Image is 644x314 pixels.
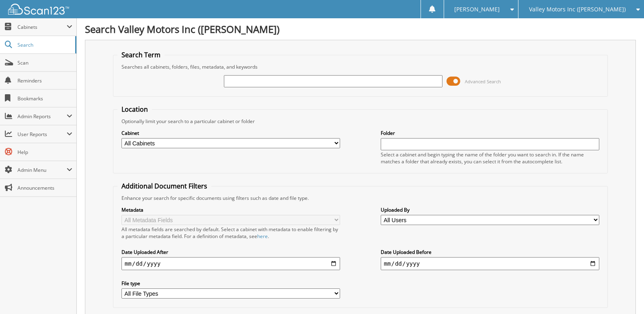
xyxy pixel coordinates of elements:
[17,131,67,138] span: User Reports
[17,149,72,156] span: Help
[117,105,152,114] legend: Location
[381,206,599,213] label: Uploaded By
[117,182,211,191] legend: Additional Document Filters
[465,78,501,84] span: Advanced Search
[381,257,599,270] input: end
[454,7,500,12] span: [PERSON_NAME]
[603,275,644,314] iframe: Chat Widget
[117,63,603,70] div: Searches all cabinets, folders, files, metadata, and keywords
[381,151,599,165] div: Select a cabinet and begin typing the name of the folder you want to search in. If the name match...
[17,24,67,30] span: Cabinets
[17,113,67,120] span: Admin Reports
[17,59,72,66] span: Scan
[121,280,340,287] label: File type
[17,184,72,191] span: Announcements
[529,7,626,12] span: Valley Motors Inc ([PERSON_NAME])
[257,233,268,240] a: here
[117,195,603,201] div: Enhance your search for specific documents using filters such as date and file type.
[121,206,340,213] label: Metadata
[121,226,340,240] div: All metadata fields are searched by default. Select a cabinet with metadata to enable filtering b...
[121,257,340,270] input: start
[85,22,636,36] h1: Search Valley Motors Inc ([PERSON_NAME])
[121,130,340,136] label: Cabinet
[121,249,340,256] label: Date Uploaded After
[17,95,72,102] span: Bookmarks
[17,77,72,84] span: Reminders
[17,41,71,48] span: Search
[8,4,69,15] img: scan123-logo-white.svg
[117,50,165,59] legend: Search Term
[17,167,67,173] span: Admin Menu
[381,249,599,256] label: Date Uploaded Before
[117,118,603,125] div: Optionally limit your search to a particular cabinet or folder
[381,130,599,136] label: Folder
